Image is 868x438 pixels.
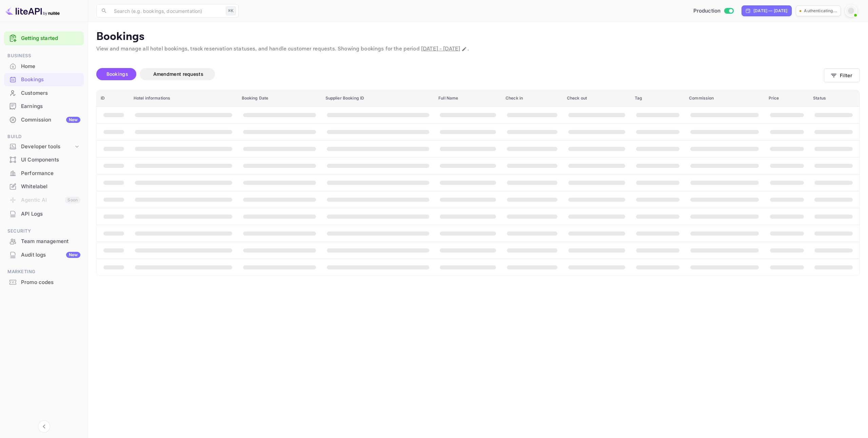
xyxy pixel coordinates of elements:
th: Hotel informations [130,90,238,107]
th: Tag [631,90,685,107]
div: Getting started [4,31,84,45]
th: Full Name [434,90,501,107]
div: Home [21,63,80,70]
div: CommissionNew [4,113,84,127]
th: Check in [501,90,563,107]
a: Audit logsNew [4,248,84,261]
div: Commission [21,116,80,124]
th: Status [809,90,860,107]
th: ID [97,90,130,107]
div: Team management [21,238,80,245]
div: Performance [4,167,84,180]
div: Promo codes [21,279,80,286]
input: Search (e.g. bookings, documentation) [110,4,223,18]
div: Whitelabel [21,183,80,191]
th: Commission [685,90,764,107]
span: Amendment requests [153,71,203,77]
div: Bookings [21,76,80,84]
div: UI Components [21,156,80,164]
div: account-settings tabs [96,68,824,80]
span: Production [693,7,721,15]
a: API Logs [4,207,84,220]
div: Developer tools [4,141,84,153]
span: Bookings [106,71,128,77]
table: booking table [97,90,860,276]
div: Switch to Sandbox mode [691,7,736,15]
th: Check out [563,90,631,107]
span: Build [4,133,84,140]
a: Team management [4,235,84,247]
span: Marketing [4,268,84,276]
div: New [66,117,80,123]
a: Earnings [4,100,84,112]
div: Team management [4,235,84,248]
div: New [66,252,80,258]
p: Authenticating... [804,8,837,14]
a: Home [4,60,84,72]
span: [DATE] - [DATE] [421,45,460,52]
img: LiteAPI logo [5,5,60,16]
a: Promo codes [4,276,84,288]
div: Earnings [21,103,80,110]
div: Promo codes [4,276,84,289]
div: UI Components [4,153,84,167]
div: Whitelabel [4,180,84,193]
a: Performance [4,167,84,179]
div: Developer tools [21,143,74,151]
span: Security [4,227,84,235]
div: Audit logs [21,251,80,259]
th: Price [765,90,809,107]
p: Bookings [96,30,860,44]
div: Customers [4,87,84,100]
div: Customers [21,89,80,97]
a: UI Components [4,153,84,166]
th: Booking Date [238,90,321,107]
a: Getting started [21,35,80,42]
p: View and manage all hotel bookings, track reservation statuses, and handle customer requests. Sho... [96,45,860,53]
a: CommissionNew [4,113,84,126]
div: Bookings [4,73,84,86]
th: Supplier Booking ID [321,90,435,107]
div: Performance [21,170,80,177]
div: API Logs [21,210,80,218]
div: [DATE] — [DATE] [753,8,787,14]
button: Collapse navigation [38,420,50,433]
div: ⌘K [226,6,236,15]
a: Whitelabel [4,180,84,193]
button: Change date range [461,46,468,52]
a: Customers [4,87,84,99]
span: Business [4,52,84,60]
a: Bookings [4,73,84,86]
button: Filter [824,68,860,82]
